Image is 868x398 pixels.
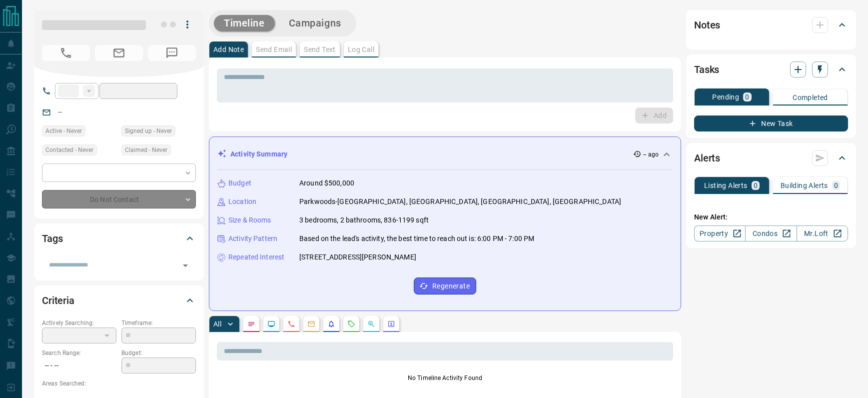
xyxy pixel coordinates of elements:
[754,182,758,189] p: 0
[42,288,196,312] div: Criteria
[299,196,621,207] p: Parkwoods-[GEOGRAPHIC_DATA], [GEOGRAPHIC_DATA], [GEOGRAPHIC_DATA], [GEOGRAPHIC_DATA]
[125,126,172,136] span: Signed up - Never
[347,320,355,328] svg: Requests
[228,196,256,207] p: Location
[694,17,720,33] h2: Notes
[694,115,848,131] button: New Task
[367,320,375,328] svg: Opportunities
[217,145,673,163] div: Activity Summary-- ago
[42,45,90,61] span: No Number
[387,320,395,328] svg: Agent Actions
[694,61,719,77] h2: Tasks
[42,226,196,250] div: Tags
[745,93,749,100] p: 0
[230,149,287,159] p: Activity Summary
[178,258,192,272] button: Open
[42,357,116,374] p: -- - --
[745,225,797,241] a: Condos
[214,15,275,31] button: Timeline
[414,277,476,294] button: Regenerate
[42,379,196,388] p: Areas Searched:
[148,45,196,61] span: No Number
[58,108,62,116] a: --
[694,13,848,37] div: Notes
[299,252,416,262] p: [STREET_ADDRESS][PERSON_NAME]
[213,320,221,327] p: All
[694,212,848,222] p: New Alert:
[797,225,848,241] a: Mr.Loft
[42,318,116,327] p: Actively Searching:
[125,145,167,155] span: Claimed - Never
[42,348,116,357] p: Search Range:
[279,15,351,31] button: Campaigns
[287,320,295,328] svg: Calls
[712,93,739,100] p: Pending
[299,215,429,225] p: 3 bedrooms, 2 bathrooms, 836-1199 sqft
[228,215,271,225] p: Size & Rooms
[45,145,93,155] span: Contacted - Never
[694,146,848,170] div: Alerts
[694,150,720,166] h2: Alerts
[694,225,746,241] a: Property
[793,94,828,101] p: Completed
[781,182,828,189] p: Building Alerts
[643,150,659,159] p: -- ago
[704,182,748,189] p: Listing Alerts
[694,57,848,81] div: Tasks
[228,252,284,262] p: Repeated Interest
[42,292,74,308] h2: Criteria
[834,182,838,189] p: 0
[217,373,673,382] p: No Timeline Activity Found
[213,46,244,53] p: Add Note
[299,233,534,244] p: Based on the lead's activity, the best time to reach out is: 6:00 PM - 7:00 PM
[327,320,335,328] svg: Listing Alerts
[307,320,315,328] svg: Emails
[45,126,82,136] span: Active - Never
[95,45,143,61] span: No Email
[267,320,275,328] svg: Lead Browsing Activity
[42,230,62,246] h2: Tags
[121,348,196,357] p: Budget:
[228,178,251,188] p: Budget
[42,190,196,208] div: Do Not Contact
[121,318,196,327] p: Timeframe:
[228,233,277,244] p: Activity Pattern
[247,320,255,328] svg: Notes
[299,178,354,188] p: Around $500,000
